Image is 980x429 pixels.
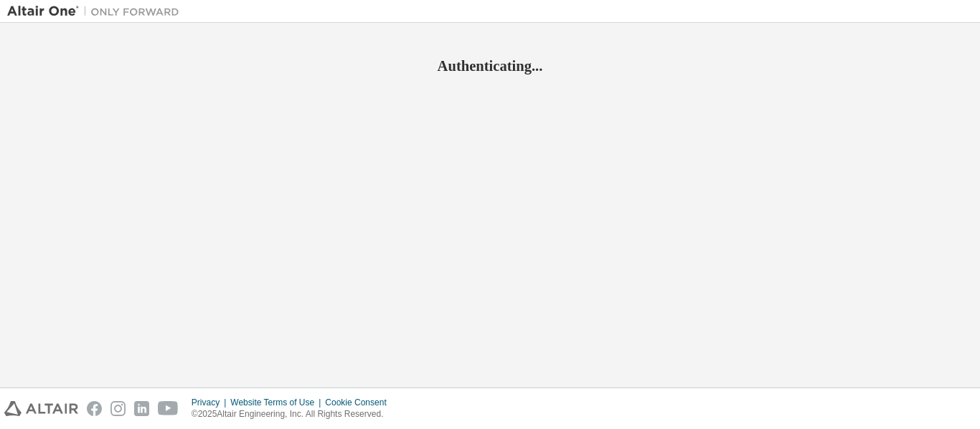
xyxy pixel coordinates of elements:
h2: Authenticating... [7,57,973,75]
div: Privacy [192,397,230,408]
img: facebook.svg [87,401,102,416]
img: Altair One [7,4,187,19]
img: instagram.svg [110,401,126,416]
img: youtube.svg [158,401,179,416]
img: altair_logo.svg [4,401,78,416]
p: © 2025 Altair Engineering, Inc. All Rights Reserved. [192,408,395,420]
img: linkedin.svg [134,401,149,416]
div: Website Terms of Use [230,397,325,408]
div: Cookie Consent [325,397,395,408]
